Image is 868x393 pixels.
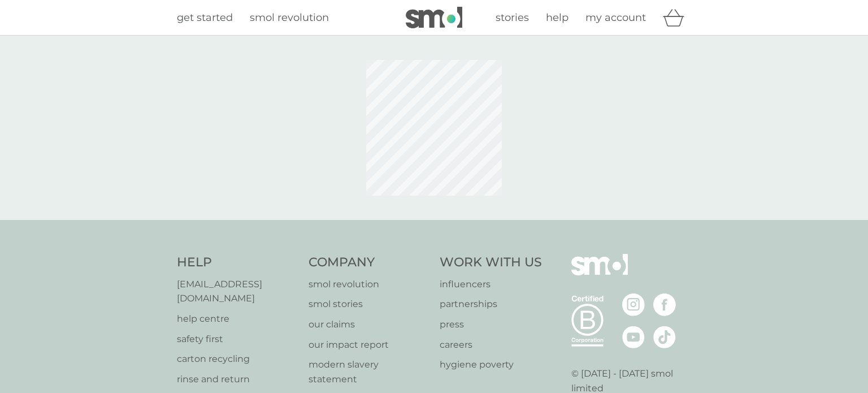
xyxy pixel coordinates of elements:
[250,11,329,24] span: smol revolution
[309,317,429,332] a: our claims
[622,293,645,316] img: visit the smol Instagram page
[309,357,429,386] a: modern slavery statement
[496,11,529,24] span: stories
[177,312,297,326] a: help centre
[440,317,542,332] a: press
[496,10,529,26] a: stories
[406,7,462,28] img: smol
[177,372,297,387] a: rinse and return
[250,10,329,26] a: smol revolution
[177,332,297,347] a: safety first
[653,326,676,348] img: visit the smol Tiktok page
[653,293,676,316] img: visit the smol Facebook page
[177,277,297,306] a: [EMAIL_ADDRESS][DOMAIN_NAME]
[440,357,542,372] a: hygiene poverty
[177,11,233,24] span: get started
[440,338,542,352] a: careers
[309,338,429,352] a: our impact report
[309,297,429,312] a: smol stories
[663,6,691,29] div: basket
[440,297,542,312] a: partnerships
[309,277,429,292] a: smol revolution
[585,10,646,26] a: my account
[177,10,233,26] a: get started
[585,11,646,24] span: my account
[546,10,568,26] a: help
[622,326,645,348] img: visit the smol Youtube page
[440,277,542,292] a: influencers
[440,254,542,271] h4: Work With Us
[571,254,628,292] img: smol
[177,352,297,366] a: carton recycling
[546,11,568,24] span: help
[177,254,297,271] h4: Help
[309,254,429,271] h4: Company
